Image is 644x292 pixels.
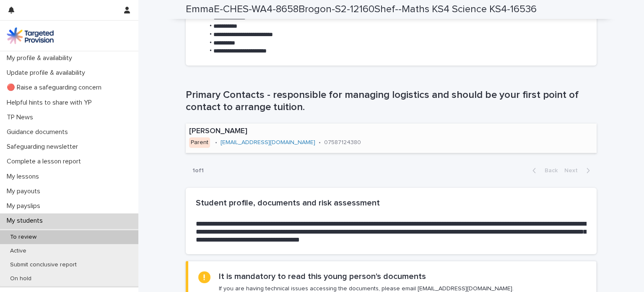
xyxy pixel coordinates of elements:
p: Submit conclusive report [3,261,83,268]
p: 🔴 Raise a safeguarding concern [3,84,108,92]
p: 1 of 1 [186,160,210,181]
p: My profile & availability [3,54,79,62]
span: Next [564,168,583,174]
a: [EMAIL_ADDRESS][DOMAIN_NAME] [221,139,315,145]
p: Active [3,247,33,255]
p: Helpful hints to share with YP [3,99,99,107]
p: Guidance documents [3,128,75,136]
p: My payslips [3,202,47,210]
p: My students [3,217,49,225]
p: Complete a lesson report [3,158,88,166]
p: [PERSON_NAME] [189,127,419,136]
p: My lessons [3,173,46,181]
p: • [319,139,321,146]
p: TP News [3,113,40,121]
a: 07587124380 [324,139,361,145]
h2: Student profile, documents and risk assessment [196,198,587,208]
p: On hold [3,275,38,282]
h1: Primary Contacts - responsible for managing logistics and should be your first point of contact t... [186,89,597,113]
span: Back [540,168,558,174]
h2: It is mandatory to read this young person's documents [219,271,426,281]
p: Safeguarding newsletter [3,143,85,151]
p: • [215,139,217,146]
img: M5nRWzHhSzIhMunXDL62 [7,27,54,44]
button: Back [526,167,561,174]
p: Update profile & availability [3,69,92,77]
a: [PERSON_NAME]Parent•[EMAIL_ADDRESS][DOMAIN_NAME]•07587124380 [186,124,597,153]
h2: EmmaE-CHES-WA4-8658Brogon-S2-12160Shef--Maths KS4 Science KS4-16536 [186,3,537,16]
button: Next [561,167,597,174]
div: Parent [189,137,210,148]
p: To review [3,234,43,241]
p: My payouts [3,187,47,195]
